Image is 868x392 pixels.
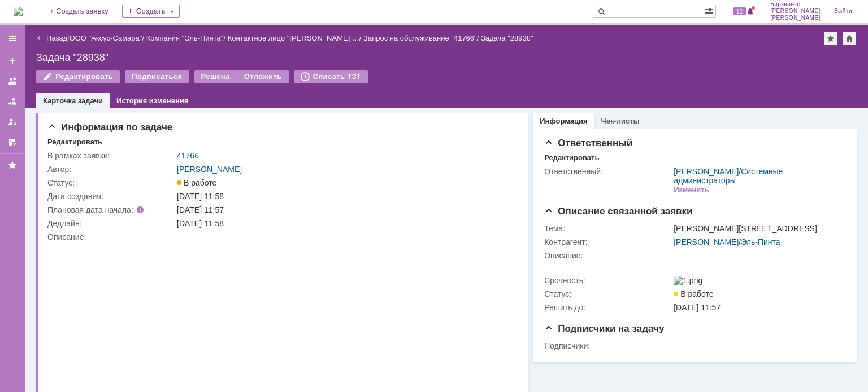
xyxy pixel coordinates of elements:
div: | [67,33,69,42]
span: Описание связанной заявки [544,206,692,217]
div: / [70,34,146,42]
span: В работе [674,289,713,298]
div: Ответственный: [544,167,671,176]
div: / [363,34,481,42]
a: Компания "Эль-Пинта" [146,34,224,42]
div: Автор: [47,165,175,174]
span: Подписчики на задачу [544,323,664,334]
div: [DATE] 11:58 [177,192,513,201]
div: / [674,167,840,185]
span: [PERSON_NAME] [770,15,821,21]
div: [DATE] 11:58 [177,219,513,228]
div: Статус: [544,289,671,298]
div: Статус: [47,178,175,187]
a: Заявки на командах [3,72,21,90]
a: Системные администраторы [674,167,783,185]
a: ООО "Аксус-Самара" [70,34,142,42]
div: Сделать домашней страницей [843,32,856,45]
a: История изменения [116,96,188,105]
div: Контрагент: [544,237,671,246]
span: Ответственный [544,138,632,148]
div: Редактировать [47,138,102,147]
span: [DATE] 11:57 [674,303,721,312]
a: Контактное лицо "[PERSON_NAME] … [228,34,359,42]
div: Описание: [544,251,842,260]
div: Дата создания: [47,192,175,201]
span: 12 [733,7,746,15]
div: Дедлайн: [47,219,175,228]
a: Чек-листы [601,117,640,125]
div: Плановая дата начала: [47,205,161,214]
a: Запрос на обслуживание "41766" [363,34,477,42]
a: Создать заявку [3,52,21,70]
a: Карточка задачи [43,96,103,105]
span: Информация по задаче [47,122,172,133]
div: [PERSON_NAME][STREET_ADDRESS] [674,224,840,233]
div: Решить до: [544,303,671,312]
div: Редактировать [544,153,599,162]
a: Перейти на домашнюю страницу [14,7,23,16]
span: Расширенный поиск [704,5,715,16]
a: Мои заявки [3,113,21,131]
span: В работе [177,178,216,187]
div: Задача "28938" [481,34,533,42]
a: [PERSON_NAME] [177,165,242,174]
img: 1.png [674,276,702,285]
a: [PERSON_NAME] [674,167,739,176]
div: [DATE] 11:57 [177,205,513,214]
div: В рамках заявки: [47,151,175,160]
a: [PERSON_NAME] [674,237,739,246]
div: / [674,237,840,246]
div: Описание: [47,232,515,241]
span: Бирзниекс [770,1,821,8]
a: Информация [540,117,587,125]
div: Создать [122,5,180,18]
div: Подписчики: [544,341,671,350]
div: / [146,34,228,42]
div: Тема: [544,224,671,233]
div: Задача "28938" [36,52,857,63]
span: [PERSON_NAME] [770,8,821,15]
div: Изменить [674,186,709,195]
div: / [228,34,363,42]
div: Добавить в избранное [824,32,837,45]
a: 41766 [177,151,199,160]
a: Заявки в моей ответственности [3,93,21,111]
div: Срочность: [544,276,671,285]
a: Эль-Пинта [741,237,780,246]
a: Назад [46,34,67,42]
a: Мои согласования [3,133,21,151]
img: logo [14,7,23,16]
